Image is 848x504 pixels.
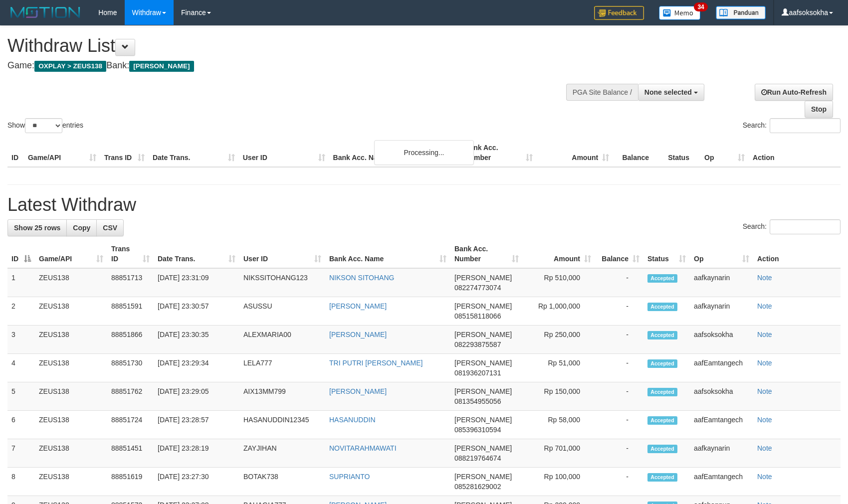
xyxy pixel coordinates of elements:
[647,331,677,339] span: Accepted
[647,445,677,453] span: Accepted
[757,387,772,395] a: Note
[595,354,643,382] td: -
[154,411,239,439] td: [DATE] 23:28:57
[523,326,595,354] td: Rp 250,000
[24,139,100,167] th: Game/API
[595,439,643,468] td: -
[757,359,772,367] a: Note
[25,118,62,133] select: Showentries
[239,268,325,297] td: NIKSSITOHANG123
[454,359,512,367] span: [PERSON_NAME]
[35,297,107,326] td: ZEUS138
[757,416,772,424] a: Note
[154,268,239,297] td: [DATE] 23:31:09
[523,240,595,268] th: Amount: activate to sort column ascending
[374,140,474,165] div: Processing...
[7,297,35,326] td: 2
[7,5,83,20] img: MOTION_logo.png
[595,411,643,439] td: -
[647,388,677,396] span: Accepted
[239,139,329,167] th: User ID
[690,382,753,411] td: aafsoksokha
[100,139,149,167] th: Trans ID
[7,354,35,382] td: 4
[454,387,512,395] span: [PERSON_NAME]
[239,468,325,496] td: BOTAK738
[523,382,595,411] td: Rp 150,000
[96,219,124,236] a: CSV
[7,240,35,268] th: ID: activate to sort column descending
[154,439,239,468] td: [DATE] 23:28:19
[523,268,595,297] td: Rp 510,000
[325,240,450,268] th: Bank Acc. Name: activate to sort column ascending
[329,473,370,481] a: SUPRIANTO
[239,326,325,354] td: ALEXMARIA00
[239,411,325,439] td: HASANUDDIN12345
[7,468,35,496] td: 8
[454,274,512,282] span: [PERSON_NAME]
[107,411,154,439] td: 88851724
[34,61,106,72] span: OXPLAY > ZEUS138
[7,268,35,297] td: 1
[523,411,595,439] td: Rp 58,000
[749,139,841,167] th: Action
[35,268,107,297] td: ZEUS138
[460,139,537,167] th: Bank Acc. Number
[743,118,841,133] label: Search:
[454,284,501,292] span: Copy 082274773074 to clipboard
[647,274,677,283] span: Accepted
[454,302,512,310] span: [PERSON_NAME]
[35,411,107,439] td: ZEUS138
[107,297,154,326] td: 88851591
[644,88,692,96] span: None selected
[14,224,60,232] span: Show 25 rows
[329,331,387,338] a: [PERSON_NAME]
[329,302,387,310] a: [PERSON_NAME]
[329,387,387,395] a: [PERSON_NAME]
[66,219,97,236] a: Copy
[329,139,461,167] th: Bank Acc. Name
[595,326,643,354] td: -
[7,326,35,354] td: 3
[154,468,239,496] td: [DATE] 23:27:30
[647,416,677,425] span: Accepted
[154,354,239,382] td: [DATE] 23:29:34
[755,84,833,101] a: Run Auto-Refresh
[770,219,841,234] input: Search:
[7,61,555,71] h4: Game: Bank:
[566,84,638,101] div: PGA Site Balance /
[757,444,772,452] a: Note
[647,473,677,482] span: Accepted
[129,61,194,72] span: [PERSON_NAME]
[239,354,325,382] td: LELA777
[7,195,841,215] h1: Latest Withdraw
[454,454,501,462] span: Copy 088219764674 to clipboard
[690,297,753,326] td: aafkaynarin
[647,359,677,368] span: Accepted
[7,118,83,133] label: Show entries
[35,240,107,268] th: Game/API: activate to sort column ascending
[454,444,512,452] span: [PERSON_NAME]
[454,426,501,434] span: Copy 085396310594 to clipboard
[7,411,35,439] td: 6
[523,297,595,326] td: Rp 1,000,000
[690,468,753,496] td: aafEamtangech
[690,326,753,354] td: aafsoksokha
[454,397,501,405] span: Copy 081354955056 to clipboard
[7,36,555,56] h1: Withdraw List
[450,240,523,268] th: Bank Acc. Number: activate to sort column ascending
[154,326,239,354] td: [DATE] 23:30:35
[595,268,643,297] td: -
[595,240,643,268] th: Balance: activate to sort column ascending
[523,439,595,468] td: Rp 701,000
[595,468,643,496] td: -
[239,297,325,326] td: ASUSSU
[757,473,772,481] a: Note
[7,439,35,468] td: 7
[694,2,707,11] span: 34
[690,240,753,268] th: Op: activate to sort column ascending
[664,139,700,167] th: Status
[454,483,501,491] span: Copy 085281629002 to clipboard
[35,468,107,496] td: ZEUS138
[638,84,704,101] button: None selected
